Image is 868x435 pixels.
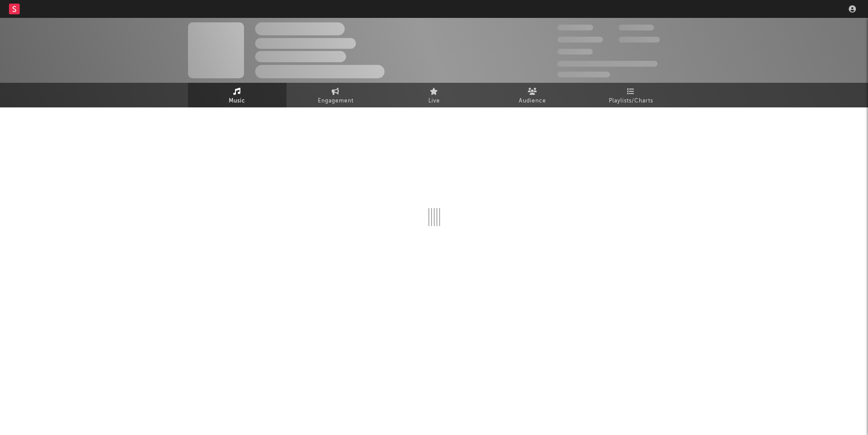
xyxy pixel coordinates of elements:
[557,37,603,43] span: 50,000,000
[619,25,654,30] span: 100,000
[557,61,658,67] span: 50,000,000 Monthly Listeners
[557,72,610,77] span: Jump Score: 85.0
[428,96,440,107] span: Live
[609,96,653,107] span: Playlists/Charts
[557,49,593,55] span: 100,000
[229,96,245,107] span: Music
[385,83,483,107] a: Live
[519,96,546,107] span: Audience
[188,83,286,107] a: Music
[318,96,354,107] span: Engagement
[557,25,593,30] span: 300,000
[582,83,680,107] a: Playlists/Charts
[286,83,385,107] a: Engagement
[483,83,582,107] a: Audience
[619,37,660,43] span: 1,000,000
